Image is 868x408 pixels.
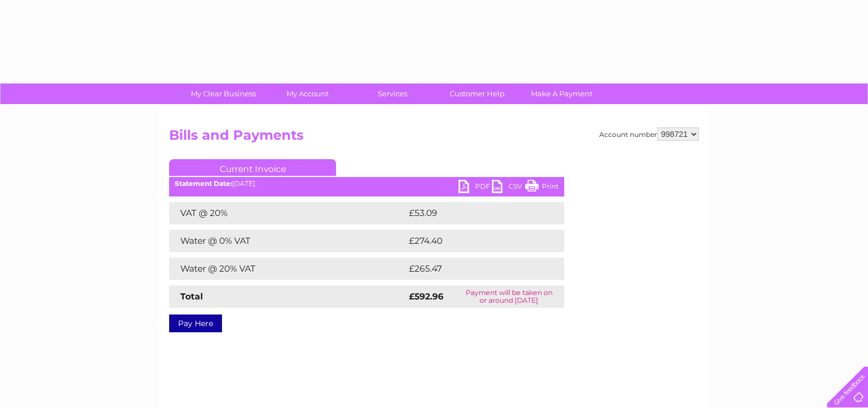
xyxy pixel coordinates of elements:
h2: Bills and Payments [169,127,699,149]
strong: Total [180,291,203,302]
div: Account number [599,127,699,141]
a: Print [525,180,559,196]
a: Make A Payment [516,83,608,104]
a: My Account [262,83,354,104]
a: Current Invoice [169,159,336,176]
a: CSV [492,180,525,196]
td: Water @ 20% VAT [169,258,406,280]
td: £53.09 [406,202,542,224]
b: Statement Date: [175,179,232,188]
td: Payment will be taken on or around [DATE] [454,286,564,308]
a: Customer Help [431,83,523,104]
strong: £592.96 [409,291,443,302]
td: £274.40 [406,230,545,252]
a: Pay Here [169,314,222,332]
td: £265.47 [406,258,544,280]
td: VAT @ 20% [169,202,406,224]
td: Water @ 0% VAT [169,230,406,252]
div: [DATE] [169,180,564,188]
a: PDF [458,180,492,196]
a: Services [347,83,438,104]
a: My Clear Business [177,83,269,104]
